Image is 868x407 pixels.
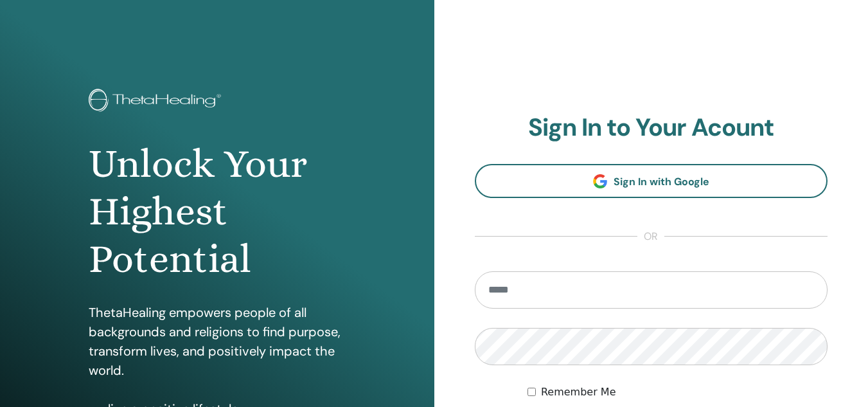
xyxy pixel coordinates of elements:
h1: Unlock Your Highest Potential [89,140,346,284]
span: or [637,229,664,244]
h2: Sign In to Your Acount [475,113,828,143]
span: Sign In with Google [614,175,709,188]
div: Keep me authenticated indefinitely or until I manually logout [527,384,828,400]
p: ThetaHealing empowers people of all backgrounds and religions to find purpose, transform lives, a... [89,303,346,380]
a: Sign In with Google [475,164,828,198]
label: Remember Me [541,384,616,400]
